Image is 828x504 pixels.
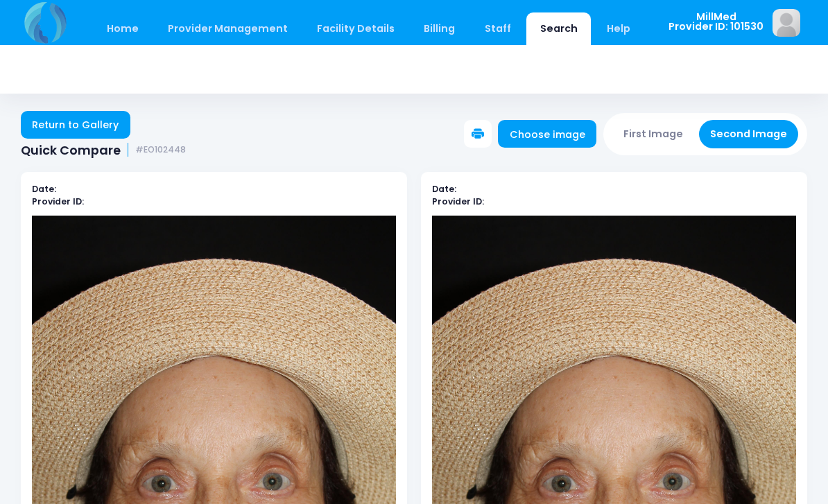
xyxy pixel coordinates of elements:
button: Second Image [699,120,799,148]
span: Quick Compare [21,143,121,157]
a: Help [594,12,644,45]
a: Choose image [498,120,596,148]
b: Date: [432,183,456,195]
b: Date: [32,183,56,195]
a: Home [93,12,152,45]
small: #EO102448 [135,145,186,155]
a: Search [526,12,591,45]
a: Return to Gallery [21,111,130,139]
a: Provider Management [154,12,301,45]
a: Facility Details [304,12,408,45]
b: Provider ID: [32,195,84,207]
button: First Image [612,120,695,148]
a: Staff [471,12,524,45]
a: Billing [411,12,469,45]
span: MillMed Provider ID: 101530 [669,12,764,32]
b: Provider ID: [432,195,484,207]
img: image [773,9,800,37]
